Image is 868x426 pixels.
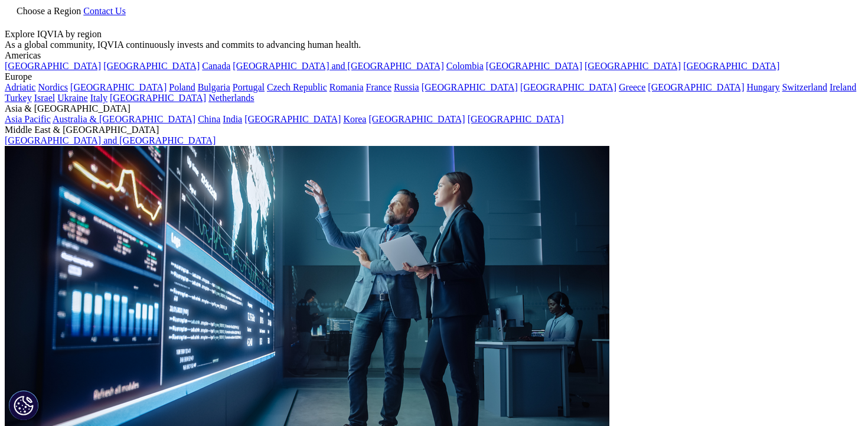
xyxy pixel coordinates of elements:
div: Americas [5,50,863,61]
a: France [366,82,392,92]
a: [GEOGRAPHIC_DATA] [70,82,167,92]
div: As a global community, IQVIA continuously invests and commits to advancing human health. [5,40,863,50]
a: Switzerland [782,82,827,92]
a: Adriatic [5,82,35,92]
a: Bulgaria [198,82,230,92]
a: [GEOGRAPHIC_DATA] [486,61,582,71]
a: Greece [619,82,645,92]
a: Australia & [GEOGRAPHIC_DATA] [53,114,195,124]
a: [GEOGRAPHIC_DATA] and [GEOGRAPHIC_DATA] [233,61,443,71]
button: Ustawienia plików cookie [9,391,38,420]
a: Russia [394,82,419,92]
a: Nordics [38,82,68,92]
a: Colombia [446,61,484,71]
a: [GEOGRAPHIC_DATA] [683,61,779,71]
a: Canada [202,61,230,71]
a: Romania [329,82,364,92]
a: [GEOGRAPHIC_DATA] [585,61,681,71]
a: Hungary [746,82,779,92]
a: Ukraine [57,93,88,103]
a: Asia Pacific [5,114,51,124]
span: Choose a Region [17,6,81,16]
a: China [198,114,220,124]
a: Netherlands [208,93,254,103]
a: India [223,114,242,124]
a: Portugal [233,82,265,92]
a: Czech Republic [267,82,327,92]
a: [GEOGRAPHIC_DATA] [5,61,101,71]
a: [GEOGRAPHIC_DATA] [422,82,518,92]
a: Italy [90,93,107,103]
a: [GEOGRAPHIC_DATA] [368,114,465,124]
a: [GEOGRAPHIC_DATA] [648,82,744,92]
a: [GEOGRAPHIC_DATA] [468,114,564,124]
a: [GEOGRAPHIC_DATA] [103,61,200,71]
a: [GEOGRAPHIC_DATA] [244,114,341,124]
a: Ireland [830,82,856,92]
a: Poland [169,82,195,92]
a: [GEOGRAPHIC_DATA] [520,82,616,92]
div: Europe [5,71,863,82]
div: Asia & [GEOGRAPHIC_DATA] [5,103,863,114]
a: [GEOGRAPHIC_DATA] [110,93,206,103]
div: Middle East & [GEOGRAPHIC_DATA] [5,125,863,135]
a: Turkey [5,93,32,103]
a: Korea [343,114,366,124]
div: Explore IQVIA by region [5,29,863,40]
a: [GEOGRAPHIC_DATA] and [GEOGRAPHIC_DATA] [5,135,216,145]
a: Contact Us [83,6,126,16]
a: Israel [34,93,56,103]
